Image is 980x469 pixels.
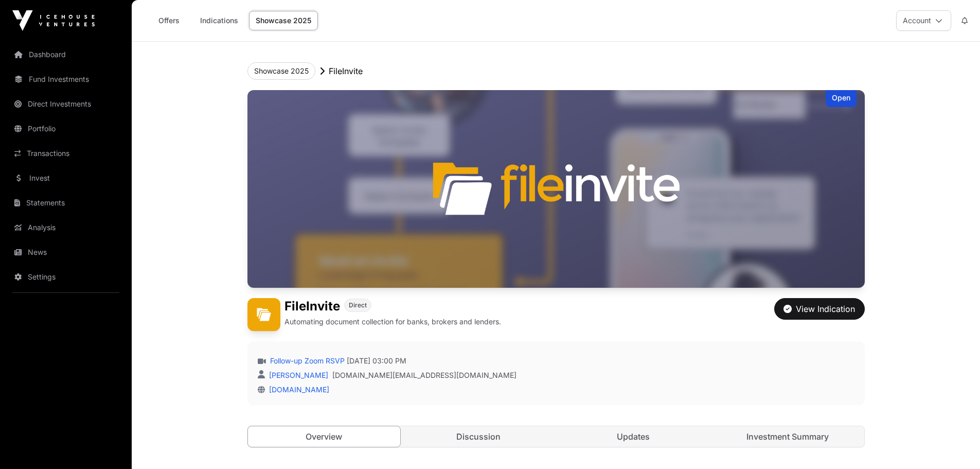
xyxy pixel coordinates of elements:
[711,426,864,447] a: Investment Summary
[826,90,857,107] div: Open
[284,298,340,315] h1: FileInvite
[268,356,345,366] a: Follow-up Zoom RSVP
[329,65,363,77] p: FileInvite
[349,301,367,309] span: Direct
[402,426,555,447] a: Discussion
[248,426,864,447] nav: Tabs
[247,426,401,447] a: Overview
[8,216,123,239] a: Analysis
[247,62,315,80] button: Showcase 2025
[8,117,123,140] a: Portfolio
[148,11,189,30] a: Offers
[332,370,516,380] a: [DOMAIN_NAME][EMAIL_ADDRESS][DOMAIN_NAME]
[8,241,123,264] a: News
[265,385,329,394] a: [DOMAIN_NAME]
[896,10,951,31] button: Account
[783,303,855,315] div: View Indication
[249,11,318,30] a: Showcase 2025
[8,192,123,214] a: Statements
[347,356,406,366] span: [DATE] 03:00 PM
[267,371,328,379] a: [PERSON_NAME]
[557,426,710,447] a: Updates
[247,90,865,288] img: FileInvite
[12,10,95,31] img: Icehouse Ventures Logo
[8,43,123,66] a: Dashboard
[8,266,123,288] a: Settings
[284,317,501,327] p: Automating document collection for banks, brokers and lenders.
[8,68,123,91] a: Fund Investments
[193,11,245,30] a: Indications
[8,93,123,115] a: Direct Investments
[8,142,123,165] a: Transactions
[774,308,865,319] a: View Indication
[247,298,280,331] img: FileInvite
[774,298,865,320] button: View Indication
[8,167,123,189] a: Invest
